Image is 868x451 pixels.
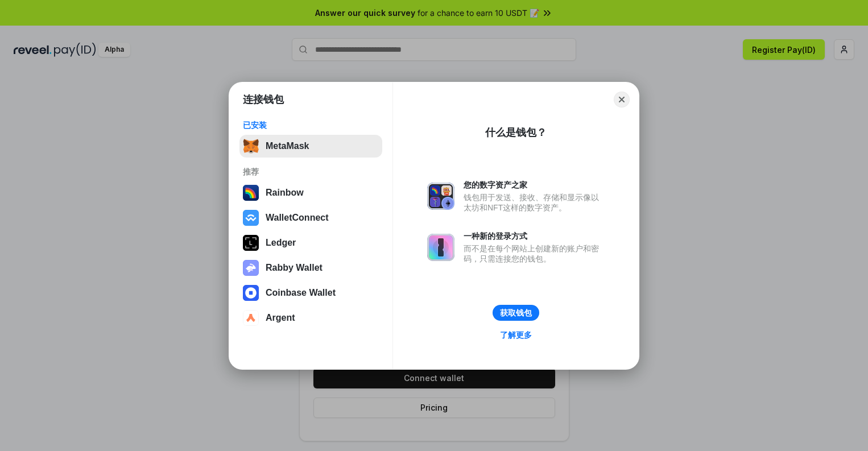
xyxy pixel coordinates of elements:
img: svg+xml,%3Csvg%20xmlns%3D%22http%3A%2F%2Fwww.w3.org%2F2000%2Fsvg%22%20fill%3D%22none%22%20viewBox... [427,183,454,210]
div: Coinbase Wallet [266,288,336,298]
div: 您的数字资产之家 [464,180,605,190]
div: 获取钱包 [500,308,532,318]
img: svg+xml,%3Csvg%20width%3D%2228%22%20height%3D%2228%22%20viewBox%3D%220%200%2028%2028%22%20fill%3D... [243,285,259,301]
div: Argent [266,313,295,323]
h1: 连接钱包 [243,93,284,106]
div: 了解更多 [500,330,532,340]
img: svg+xml,%3Csvg%20fill%3D%22none%22%20height%3D%2233%22%20viewBox%3D%220%200%2035%2033%22%20width%... [243,138,259,154]
div: WalletConnect [266,213,329,223]
button: Ledger [239,231,382,254]
button: MetaMask [239,135,382,158]
div: Ledger [266,238,296,248]
div: 一种新的登录方式 [464,231,605,241]
div: Rainbow [266,188,304,198]
button: Close [614,92,630,107]
button: Coinbase Wallet [239,282,382,304]
div: 什么是钱包？ [485,126,547,139]
button: 获取钱包 [493,305,539,321]
img: svg+xml,%3Csvg%20width%3D%2228%22%20height%3D%2228%22%20viewBox%3D%220%200%2028%2028%22%20fill%3D... [243,310,259,326]
img: svg+xml,%3Csvg%20xmlns%3D%22http%3A%2F%2Fwww.w3.org%2F2000%2Fsvg%22%20width%3D%2228%22%20height%3... [243,235,259,251]
div: Rabby Wallet [266,263,323,273]
div: 而不是在每个网站上创建新的账户和密码，只需连接您的钱包。 [464,243,605,264]
div: 推荐 [243,167,379,177]
div: 已安装 [243,120,379,130]
button: WalletConnect [239,206,382,229]
div: 钱包用于发送、接收、存储和显示像以太坊和NFT这样的数字资产。 [464,192,605,213]
button: Rabby Wallet [239,256,382,279]
img: svg+xml,%3Csvg%20width%3D%22120%22%20height%3D%22120%22%20viewBox%3D%220%200%20120%20120%22%20fil... [243,185,259,201]
img: svg+xml,%3Csvg%20xmlns%3D%22http%3A%2F%2Fwww.w3.org%2F2000%2Fsvg%22%20fill%3D%22none%22%20viewBox... [427,234,454,261]
div: MetaMask [266,141,309,151]
button: Argent [239,307,382,329]
img: svg+xml,%3Csvg%20xmlns%3D%22http%3A%2F%2Fwww.w3.org%2F2000%2Fsvg%22%20fill%3D%22none%22%20viewBox... [243,260,259,276]
a: 了解更多 [493,328,539,342]
button: Rainbow [239,181,382,204]
img: svg+xml,%3Csvg%20width%3D%2228%22%20height%3D%2228%22%20viewBox%3D%220%200%2028%2028%22%20fill%3D... [243,210,259,226]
